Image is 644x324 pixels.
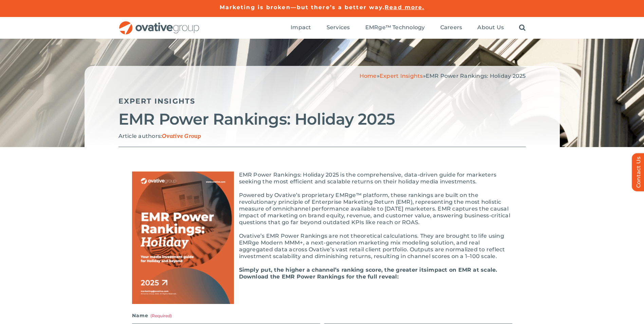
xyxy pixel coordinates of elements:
a: Marketing is broken—but there’s a better way. [220,4,385,11]
span: (Required) [150,313,172,318]
a: OG_Full_horizontal_RGB [118,20,200,27]
a: Careers [440,24,462,32]
span: About Us [477,24,504,31]
p: Ovative’s EMR Power Rankings are not theoretical calculations. They are brought to life using EMR... [132,233,512,260]
span: Ovative Group [162,133,201,140]
a: Services [327,24,350,32]
a: Impact [291,24,311,32]
a: Read more. [385,4,424,11]
a: Expert Insights [118,97,196,105]
span: EMR Power Rankings: Holiday 2025 [426,73,526,79]
b: impact on EMR at scale. Download the EMR Power Rankings for the full reveal: [239,267,497,280]
a: Search [519,24,526,32]
a: Expert Insights [380,73,423,79]
nav: Menu [291,17,526,39]
span: Impact [291,24,311,31]
a: EMRge™ Technology [365,24,425,32]
a: About Us [477,24,504,32]
span: » » [360,73,526,79]
p: Powered by Ovative’s proprietary EMRge™ platform, these rankings are built on the revolutionary p... [132,192,512,226]
p: EMR Power Rankings: Holiday 2025 is the comprehensive, data-driven guide for marketers seeking th... [132,172,512,185]
p: Article authors: [118,133,526,140]
b: Simply put, the higher a channel’s ranking score, the greater its [239,267,427,273]
span: EMRge™ Technology [365,24,425,31]
span: Services [327,24,350,31]
a: Home [360,73,377,79]
legend: Name [132,311,172,320]
h2: EMR Power Rankings: Holiday 2025 [118,111,526,128]
span: Careers [440,24,462,31]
